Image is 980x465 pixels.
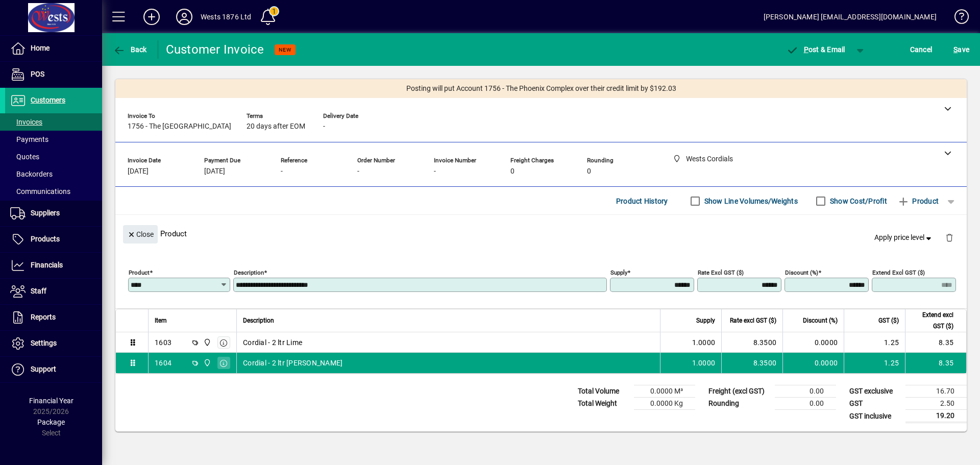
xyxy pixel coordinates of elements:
[775,398,836,410] td: 0.00
[155,358,171,368] div: 1604
[37,418,65,426] span: Package
[243,358,342,368] span: Cordial - 2 ltr [PERSON_NAME]
[702,196,798,206] label: Show Line Volumes/Weights
[905,385,967,398] td: 16.70
[5,131,102,148] a: Payments
[937,233,962,242] app-page-header-button: Delete
[406,83,676,94] span: Posting will put Account 1756 - The Phoenix Complex over their credit limit by $192.03
[31,287,46,295] span: Staff
[5,331,102,356] a: Settings
[872,269,925,276] mat-label: Extend excl GST ($)
[905,353,966,373] td: 8.35
[947,2,967,35] a: Knowledge Base
[247,123,305,131] span: 20 days after EOM
[844,410,905,423] td: GST inclusive
[234,269,264,276] mat-label: Description
[692,337,716,348] span: 1.0000
[878,315,899,326] span: GST ($)
[775,385,836,398] td: 0.00
[201,9,251,25] div: Wests 1876 Ltd
[5,36,102,61] a: Home
[573,398,634,410] td: Total Weight
[127,226,154,243] span: Close
[31,365,56,373] span: Support
[764,9,937,25] div: [PERSON_NAME] [EMAIL_ADDRESS][DOMAIN_NAME]
[781,40,850,59] button: Post & Email
[5,165,102,183] a: Backorders
[910,41,933,58] span: Cancel
[10,153,39,161] span: Quotes
[5,279,102,304] a: Staff
[5,253,102,278] a: Financials
[120,229,160,238] app-page-header-button: Close
[844,332,905,353] td: 1.25
[828,196,887,206] label: Show Cost/Profit
[31,96,65,104] span: Customers
[204,167,225,176] span: [DATE]
[10,135,48,143] span: Payments
[698,269,744,276] mat-label: Rate excl GST ($)
[102,40,158,59] app-page-header-button: Back
[616,193,668,209] span: Product History
[5,113,102,131] a: Invoices
[5,201,102,226] a: Suppliers
[905,410,967,423] td: 19.20
[31,261,63,269] span: Financials
[844,353,905,373] td: 1.25
[129,269,150,276] mat-label: Product
[168,8,201,26] button: Profile
[786,45,845,54] span: ost & Email
[5,183,102,200] a: Communications
[892,192,944,210] button: Product
[279,46,291,53] span: NEW
[610,269,627,276] mat-label: Supply
[728,337,776,348] div: 8.3500
[728,358,776,368] div: 8.3500
[155,337,171,348] div: 1603
[905,398,967,410] td: 2.50
[357,167,359,176] span: -
[31,339,57,347] span: Settings
[870,229,938,247] button: Apply price level
[897,193,939,209] span: Product
[155,315,167,326] span: Item
[937,225,962,250] button: Delete
[31,44,50,52] span: Home
[874,232,934,243] span: Apply price level
[634,398,695,410] td: 0.0000 Kg
[908,40,935,59] button: Cancel
[912,309,953,332] span: Extend excl GST ($)
[703,385,775,398] td: Freight (excl GST)
[31,209,60,217] span: Suppliers
[10,187,70,195] span: Communications
[128,167,149,176] span: [DATE]
[128,123,231,131] span: 1756 - The [GEOGRAPHIC_DATA]
[703,398,775,410] td: Rounding
[5,305,102,330] a: Reports
[782,353,844,373] td: 0.0000
[113,45,147,54] span: Back
[804,45,808,54] span: P
[5,148,102,165] a: Quotes
[281,167,283,176] span: -
[201,337,212,348] span: Wests Cordials
[803,315,838,326] span: Discount (%)
[785,269,818,276] mat-label: Discount (%)
[31,235,60,243] span: Products
[10,118,42,126] span: Invoices
[844,398,905,410] td: GST
[166,41,264,58] div: Customer Invoice
[573,385,634,398] td: Total Volume
[730,315,776,326] span: Rate excl GST ($)
[31,313,56,321] span: Reports
[692,358,716,368] span: 1.0000
[31,70,44,78] span: POS
[905,332,966,353] td: 8.35
[5,62,102,87] a: POS
[243,315,274,326] span: Description
[951,40,972,59] button: Save
[243,337,302,348] span: Cordial - 2 ltr Lime
[510,167,514,176] span: 0
[953,41,969,58] span: ave
[5,357,102,382] a: Support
